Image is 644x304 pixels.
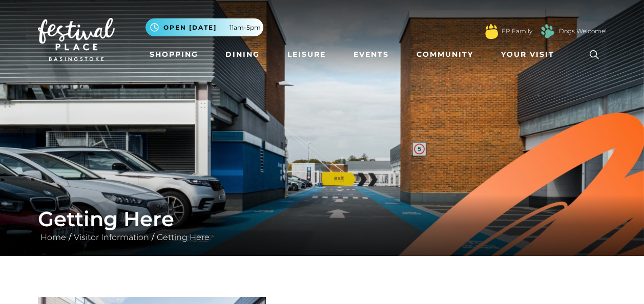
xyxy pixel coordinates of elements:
[502,27,532,36] a: FP Family
[501,49,554,60] span: Your Visit
[30,207,614,244] div: / /
[38,18,115,61] img: Festival Place Logo
[221,45,264,64] a: Dining
[349,45,393,64] a: Events
[146,18,263,36] button: Open [DATE] 11am-5pm
[283,45,330,64] a: Leisure
[163,23,217,32] span: Open [DATE]
[146,45,202,64] a: Shopping
[38,207,607,231] h1: Getting Here
[154,232,212,242] a: Getting Here
[230,23,261,32] span: 11am-5pm
[71,232,152,242] a: Visitor Information
[559,27,607,36] a: Dogs Welcome!
[497,45,564,64] a: Your Visit
[412,45,477,64] a: Community
[38,232,69,242] a: Home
